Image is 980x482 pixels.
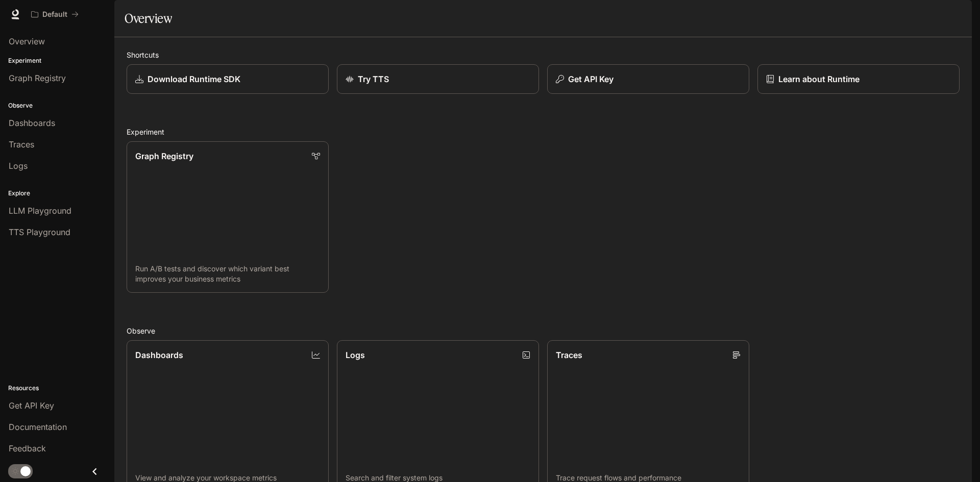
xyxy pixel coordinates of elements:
button: All workspaces [27,4,83,24]
p: Run A/B tests and discover which variant best improves your business metrics [135,264,320,284]
p: Traces [556,349,582,361]
h2: Observe [127,325,960,336]
p: Dashboards [135,349,183,361]
h1: Overview [125,8,172,29]
a: Download Runtime SDK [127,64,329,94]
h2: Experiment [127,126,960,137]
a: Graph RegistryRun A/B tests and discover which variant best improves your business metrics [127,141,329,293]
p: Download Runtime SDK [148,73,240,85]
h2: Shortcuts [127,49,960,60]
a: Try TTS [337,64,539,94]
p: Try TTS [358,73,389,85]
p: Graph Registry [135,150,193,162]
p: Get API Key [568,73,614,85]
p: Default [42,10,67,19]
button: Get API Key [547,64,749,94]
p: Logs [346,349,365,361]
a: Learn about Runtime [757,64,960,94]
p: Learn about Runtime [778,73,860,85]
